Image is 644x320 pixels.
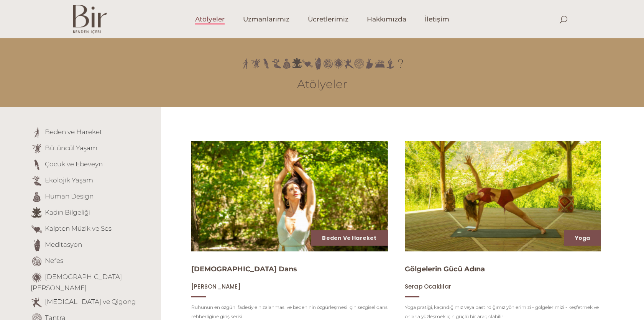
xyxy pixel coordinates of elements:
span: Ücretlerimiz [308,15,348,24]
a: Çocuk ve Ebeveyn [45,160,103,168]
span: Hakkımızda [367,15,406,24]
span: Uzmanlarımız [243,15,289,24]
a: Human Design [45,192,94,200]
a: Bütüncül Yaşam [45,144,97,152]
a: Kadın Bilgeliği [45,208,90,216]
span: [PERSON_NAME] [191,282,241,290]
a: Ekolojik Yaşam [45,176,93,184]
a: Yoga [575,234,590,242]
a: Beden ve Hareket [45,128,102,136]
a: Meditasyon [45,241,82,248]
a: Nefes [45,257,63,264]
span: İletişim [425,15,449,24]
a: [MEDICAL_DATA] ve Qigong [45,298,136,305]
a: Gölgelerin Gücü Adına [405,265,485,273]
a: [PERSON_NAME] [191,283,241,290]
a: Kalpten Müzik ve Ses [45,225,112,232]
span: Serap Ocaklılar [405,282,451,290]
a: [DEMOGRAPHIC_DATA] Dans [191,265,297,273]
a: Beden ve Hareket [322,234,376,242]
span: Atölyeler [195,15,225,24]
a: Serap Ocaklılar [405,283,451,290]
a: [DEMOGRAPHIC_DATA][PERSON_NAME] [31,273,122,292]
